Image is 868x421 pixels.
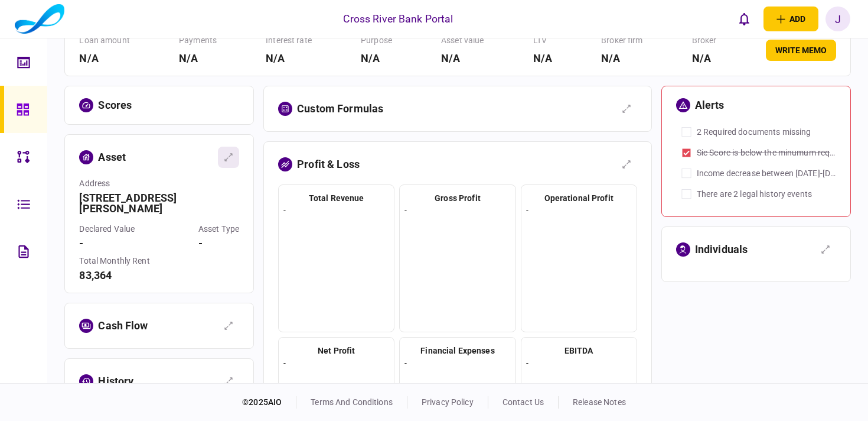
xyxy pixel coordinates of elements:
h3: cash flow [98,320,148,331]
div: N/A [441,50,484,66]
label: There are 2 legal history events [697,188,812,200]
h4: EBITDA [526,345,632,357]
div: Cross River Bank Portal [343,11,453,27]
h3: [STREET_ADDRESS][PERSON_NAME] [79,193,239,214]
label: Sic Score is below the minumum required [697,147,836,159]
div: declared value [79,223,135,235]
div: - [404,205,510,325]
button: open notifications list [732,7,756,31]
h3: history [98,376,133,387]
div: LTV [533,34,552,47]
img: client company logo [15,4,64,34]
div: N/A [601,50,642,66]
h3: profit & loss [297,159,360,170]
h4: net profit [283,345,389,357]
h4: operational profit [526,192,632,205]
button: J [825,7,850,31]
h4: total revenue [283,192,389,205]
a: contact us [502,397,544,407]
div: N/A [361,50,392,66]
div: - [283,205,389,325]
label: Income decrease between [DATE]-[DATE] [697,167,836,180]
h3: alerts [695,100,725,111]
h3: asset [98,152,126,163]
div: interest rate [266,34,312,47]
div: Total Monthly Rent [79,255,149,267]
a: privacy policy [422,397,474,407]
div: loan amount [79,34,129,47]
h4: gross profit [404,192,510,205]
div: N/A [266,50,312,66]
div: N/A [533,50,552,66]
a: terms and conditions [311,397,393,407]
div: broker firm [601,34,642,47]
h3: - [198,238,239,249]
div: N/A [692,50,717,66]
label: 2 Required documents missing [697,126,811,138]
div: purpose [361,34,392,47]
div: © 2025 AIO [242,396,296,409]
div: asset type [198,223,239,235]
div: Broker [692,34,717,47]
h3: scores [98,100,132,111]
button: open adding identity options [763,7,818,31]
button: write memo [766,40,836,61]
h4: financial expenses [404,345,510,357]
div: N/A [79,50,129,66]
h3: 83,364 [79,270,149,281]
h3: - [79,238,135,249]
div: payments [179,34,217,47]
h3: Custom formulas [297,103,383,114]
div: N/A [179,50,217,66]
h3: Individuals [695,244,748,255]
div: address [79,177,239,190]
div: asset value [441,34,484,47]
div: - [526,205,632,325]
a: release notes [573,397,626,407]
